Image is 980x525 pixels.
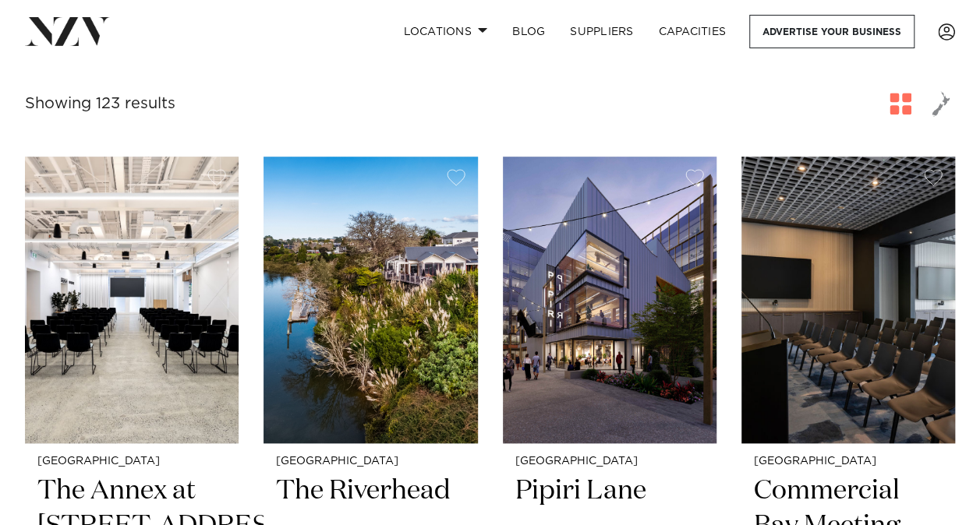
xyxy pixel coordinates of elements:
a: BLOG [500,15,557,48]
a: SUPPLIERS [557,15,646,48]
small: [GEOGRAPHIC_DATA] [276,456,465,467]
small: [GEOGRAPHIC_DATA] [515,456,704,467]
img: nzv-logo.png [25,17,110,45]
a: Capacities [646,15,739,48]
div: Showing 123 results [25,92,175,116]
a: Locations [391,15,500,48]
small: [GEOGRAPHIC_DATA] [754,456,943,467]
a: Advertise your business [749,15,915,48]
small: [GEOGRAPHIC_DATA] [37,456,226,467]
